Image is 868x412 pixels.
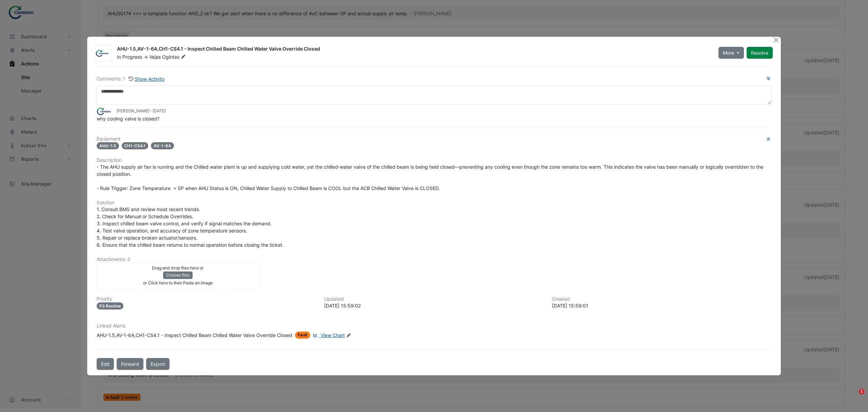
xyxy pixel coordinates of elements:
[97,302,123,310] div: P3 Routine
[97,164,765,191] span: - The AHU supply air fan is running and the Chilled water plant is up and supplying cold water, y...
[97,358,114,370] button: Edit
[116,108,166,114] small: [PERSON_NAME] -
[718,47,744,59] button: More
[97,136,771,142] h6: Equipment
[162,54,187,60] span: Ogintas
[845,389,861,405] iframe: Intercom live chat
[146,358,170,370] a: Export
[143,280,213,285] small: or Click here to then Paste an image
[552,302,771,309] div: [DATE] 15:59:01
[747,47,773,59] button: Resolve
[552,296,771,302] h6: Created
[128,75,165,83] button: Show Activity
[97,257,771,262] h6: Attachments: 0
[97,296,316,302] h6: Priority
[97,142,119,149] span: AHU-1.5
[117,358,143,370] button: Forward
[346,333,351,338] fa-icon: Edit Linked Alerts
[97,116,159,121] span: why cooling valve is closed?
[97,75,165,83] div: Comments: 1
[149,54,161,60] span: Vejas
[153,108,166,113] span: 2025-08-08 15:59:02
[152,265,204,270] small: Drag and drop files here or
[96,50,111,57] img: Caverion
[312,332,345,339] a: View Chart
[117,45,710,54] div: AHU-1.5,AV-1-6A,CH1-CS4.1 - Inspect Chilled Beam Chilled Water Valve Override Closed
[163,271,193,279] button: Choose files
[772,37,780,44] button: Close
[122,142,149,149] span: CH1-CS4.1
[117,54,142,60] span: In Progress
[859,389,864,394] span: 1
[97,323,771,329] h6: Linked Alerts
[143,54,148,60] span: ->
[97,157,771,163] h6: Description
[324,296,544,302] h6: Updated
[324,302,544,309] div: [DATE] 15:59:02
[97,206,283,248] span: 1. Consult BMS and review most recent trends. 2. Check for Manual or Schedule Overrides. 3. Inspe...
[151,142,174,149] span: AV-1-6A
[97,108,114,115] img: Caverion
[97,200,771,206] h6: Solution
[723,49,734,56] span: More
[321,332,345,338] span: View Chart
[295,332,310,339] span: Fault
[97,332,292,339] div: AHU-1.5,AV-1-6A,CH1-CS4.1 - Inspect Chilled Beam Chilled Water Valve Override Closed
